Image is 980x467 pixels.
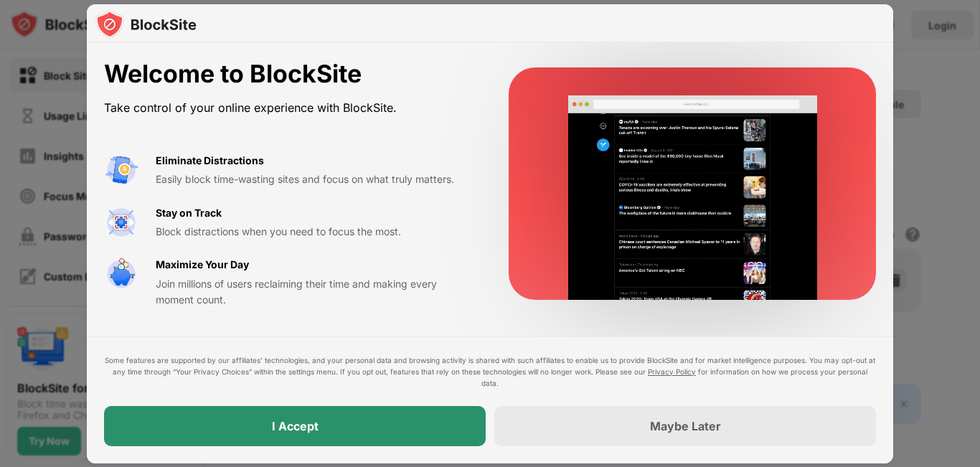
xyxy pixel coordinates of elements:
img: logo-blocksite.svg [95,10,197,39]
div: Some features are supported by our affiliates’ technologies, and your personal data and browsing ... [104,354,876,389]
div: I Accept [272,419,319,433]
div: Join millions of users reclaiming their time and making every moment count. [156,276,474,308]
a: Privacy Policy [648,367,696,376]
div: Block distractions when you need to focus the most. [156,224,474,240]
img: value-safe-time.svg [104,257,138,291]
div: Easily block time-wasting sites and focus on what truly matters. [156,171,474,187]
div: Maybe Later [650,419,721,433]
div: Welcome to BlockSite [104,60,474,89]
div: Eliminate Distractions [156,153,264,169]
img: value-avoid-distractions.svg [104,153,138,187]
div: Stay on Track [156,205,222,221]
div: Maximize Your Day [156,257,249,273]
img: value-focus.svg [104,205,138,240]
div: Take control of your online experience with BlockSite. [104,98,474,118]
